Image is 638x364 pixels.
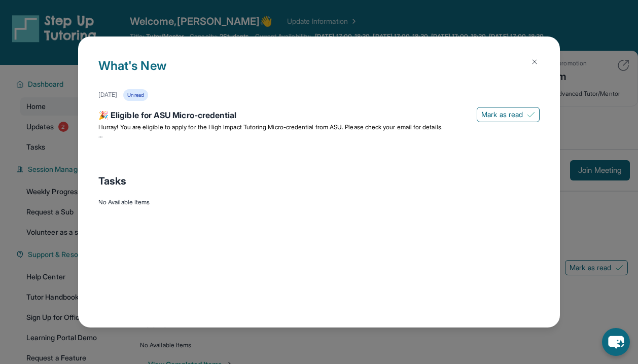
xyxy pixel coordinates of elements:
[123,89,148,101] div: Unread
[98,174,126,188] span: Tasks
[481,110,523,120] span: Mark as read
[477,107,540,122] button: Mark as read
[98,91,117,99] div: [DATE]
[98,109,540,123] div: 🎉 Eligible for ASU Micro-credential
[98,57,540,89] h1: What's New
[98,198,540,206] div: No Available Items
[602,328,630,356] button: chat-button
[98,123,443,131] span: Hurray! You are eligible to apply for the High Impact Tutoring Micro-credential from ASU. Please ...
[530,58,539,66] img: Close Icon
[527,111,535,119] img: Mark as read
